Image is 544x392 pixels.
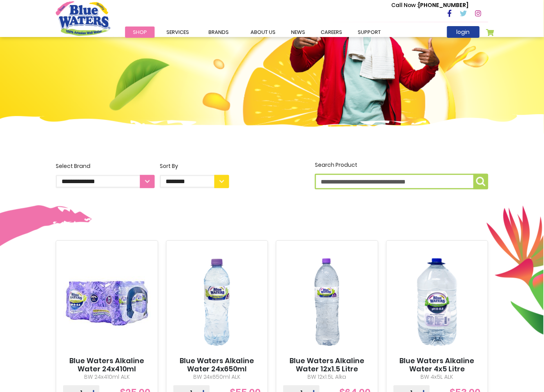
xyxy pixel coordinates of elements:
[391,1,419,9] span: Call Now :
[243,26,283,38] a: about us
[283,247,371,357] img: Blue Waters Alkaline Water 12x1.5 Litre
[394,357,481,374] a: Blue Waters Alkaline Water 4x5 Litre
[160,175,229,188] select: Sort By
[315,174,488,189] input: Search Product
[56,175,155,188] select: Select Brand
[391,1,469,9] p: [PHONE_NUMBER]
[283,357,371,374] a: Blue Waters Alkaline Water 12x1.5 Litre
[473,174,488,189] button: Search Product
[173,373,261,381] p: BW 24x650ml ALK
[173,357,261,382] a: Blue Waters Alkaline Water 24x650ml Regular
[56,162,155,188] label: Select Brand
[208,28,229,36] span: Brands
[63,247,151,357] img: Blue Waters Alkaline Water 24x410ml
[133,28,147,36] span: Shop
[283,373,371,381] p: BW 12x1.5L Alka
[350,26,389,38] a: support
[173,247,261,357] img: Blue Waters Alkaline Water 24x650ml Regular
[315,161,488,189] label: Search Product
[447,26,480,38] a: login
[476,177,486,186] img: search-icon.png
[313,26,350,38] a: careers
[63,373,151,381] p: BW 24x410ml ALK
[56,25,230,39] h4: Order Online
[394,247,481,357] img: Blue Waters Alkaline Water 4x5 Litre
[283,26,313,38] a: News
[394,373,481,381] p: BW 4x5L ALK
[166,28,189,36] span: Services
[63,357,151,374] a: Blue Waters Alkaline Water 24x410ml
[56,1,110,35] a: store logo
[160,162,229,170] div: Sort By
